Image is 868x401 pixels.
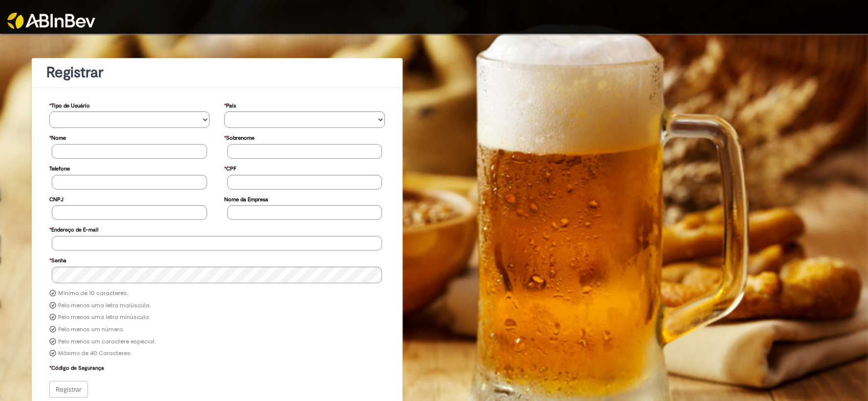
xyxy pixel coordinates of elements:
label: Sobrenome [224,130,254,144]
label: Máximo de 40 Caracteres. [58,350,131,358]
label: CPF [224,161,236,175]
label: Telefone [49,161,70,175]
h1: Registrar [46,64,388,81]
label: Pelo menos um caractere especial. [58,338,155,346]
label: Endereço de E-mail [49,222,98,236]
label: Nome da Empresa [224,191,268,206]
label: Nome [49,130,66,144]
label: Senha [49,253,66,267]
label: Pelo menos uma letra maiúscula. [58,302,150,310]
label: Mínimo de 10 caracteres. [58,290,128,297]
label: Pelo menos uma letra minúscula. [58,314,150,321]
label: Pelo menos um número. [58,326,124,334]
img: ABInbev-white.png [7,13,95,29]
label: Tipo de Usuário [49,98,90,112]
label: CNPJ [49,191,64,206]
label: País [224,98,236,112]
label: Código de Segurança [49,360,104,374]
